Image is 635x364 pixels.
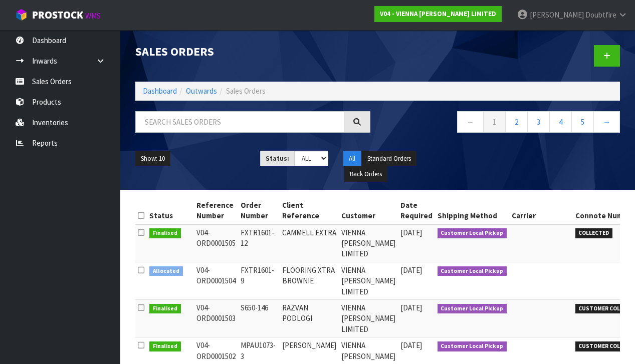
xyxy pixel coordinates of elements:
[400,228,422,237] span: [DATE]
[135,45,370,58] h1: Sales Orders
[339,197,398,224] th: Customer
[509,197,573,224] th: Carrier
[435,197,510,224] th: Shipping Method
[280,300,339,337] td: RAZVAN PODLOGI
[238,224,280,262] td: FXTR1601-12
[280,224,339,262] td: CAMMELL EXTRA
[549,111,572,133] a: 4
[339,262,398,299] td: VIENNA [PERSON_NAME] LIMITED
[135,111,344,133] input: Search sales orders
[438,341,507,351] span: Customer Local Pickup
[585,10,616,20] span: Doubtfire
[438,304,507,314] span: Customer Local Pickup
[147,197,194,224] th: Status
[32,9,83,22] span: ProStock
[280,262,339,299] td: FLOORING XTRA BROWNIE
[380,10,496,18] strong: V04 - VIENNA [PERSON_NAME] LIMITED
[186,86,217,96] a: Outwards
[15,9,28,21] img: cube-alt.png
[483,111,506,133] a: 1
[457,111,484,133] a: ←
[194,262,238,299] td: V04-ORD0001504
[149,266,183,276] span: Allocated
[226,86,266,96] span: Sales Orders
[194,224,238,262] td: V04-ORD0001505
[149,304,181,314] span: Finalised
[344,166,387,182] button: Back Orders
[194,300,238,337] td: V04-ORD0001503
[194,197,238,224] th: Reference Number
[362,151,416,167] button: Standard Orders
[438,228,507,238] span: Customer Local Pickup
[571,111,594,133] a: 5
[135,151,170,167] button: Show: 10
[339,224,398,262] td: VIENNA [PERSON_NAME] LIMITED
[398,197,435,224] th: Date Required
[149,228,181,238] span: Finalised
[149,341,181,351] span: Finalised
[505,111,528,133] a: 2
[238,197,280,224] th: Order Number
[385,111,620,136] nav: Page navigation
[593,111,620,133] a: →
[339,300,398,337] td: VIENNA [PERSON_NAME] LIMITED
[438,266,507,276] span: Customer Local Pickup
[530,10,584,20] span: [PERSON_NAME]
[343,151,361,167] button: All
[400,340,422,350] span: [DATE]
[400,265,422,275] span: [DATE]
[143,86,177,96] a: Dashboard
[238,300,280,337] td: S650-146
[575,228,613,238] span: COLLECTED
[400,303,422,312] span: [DATE]
[85,11,101,21] small: WMS
[266,154,289,163] strong: Status:
[527,111,550,133] a: 3
[280,197,339,224] th: Client Reference
[238,262,280,299] td: FXTR1601-9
